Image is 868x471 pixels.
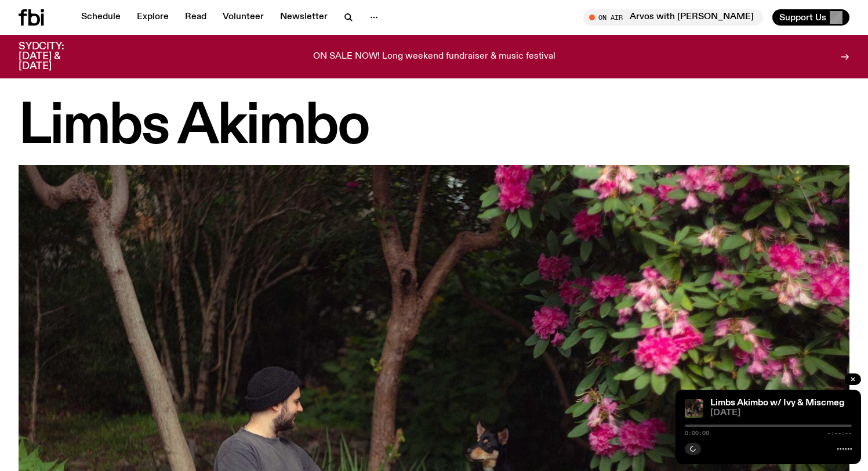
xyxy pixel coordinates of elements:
[710,409,852,418] span: [DATE]
[685,399,703,418] img: Jackson sits at an outdoor table, legs crossed and gazing at a black and brown dog also sitting a...
[273,9,335,26] a: Newsletter
[779,12,826,23] span: Support Us
[583,9,763,26] button: On AirArvos with [PERSON_NAME]
[710,398,844,408] a: Limbs Akimbo w/ Ivy & Miscmeg
[827,430,852,436] span: -:--:--
[772,9,849,26] button: Support Us
[685,430,709,436] span: 0:00:00
[216,9,271,26] a: Volunteer
[130,9,176,26] a: Explore
[313,52,555,62] p: ON SALE NOW! Long weekend fundraiser & music festival
[19,101,849,153] h1: Limbs Akimbo
[19,42,93,71] h3: SYDCITY: [DATE] & [DATE]
[74,9,128,26] a: Schedule
[178,9,213,26] a: Read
